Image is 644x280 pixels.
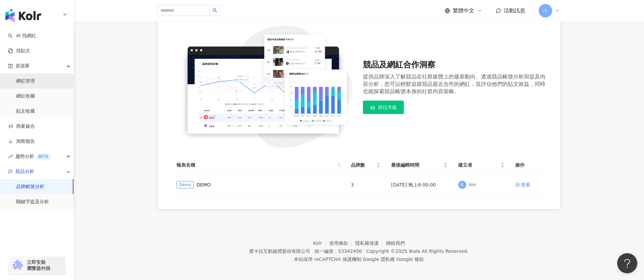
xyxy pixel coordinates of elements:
[176,161,335,169] span: 報表名稱
[9,256,65,274] a: chrome extension立即安裝 瀏覽器外掛
[521,181,530,188] div: 查看
[409,248,420,254] a: iKala
[363,59,547,71] div: 競品及網紅合作洞察
[391,161,442,169] span: 最後編輯時間
[510,156,547,174] th: 操作
[171,25,355,148] img: 競品及網紅合作洞察
[15,149,51,164] span: 趨勢分析
[294,255,424,263] span: 本站採用 reCAPTCHA 保護機制
[337,163,341,167] span: search
[363,101,404,114] a: 前往升級
[11,260,24,271] img: chrome extension
[395,257,396,262] span: |
[15,164,34,179] span: 競品分析
[515,181,541,188] a: 查看
[345,156,386,174] th: 品牌數
[27,259,50,271] span: 立即安裝 瀏覽器外掛
[453,7,474,14] span: 繁體中文
[363,73,547,95] div: 提供品牌深入了解競品在社群媒體上的最新動向。透過競品帳號分析與提及內容分析，您可以輕鬆追蹤競品最近合作的網紅，並評估他們的貼文效益，同時也能探索競品帳號本身的社群內容策略。
[453,156,510,174] th: 建立者
[5,9,41,22] img: logo
[351,161,375,169] span: 品牌數
[355,240,386,246] a: 隱私權保護
[504,7,525,14] span: 活動訊息
[8,33,36,39] a: searchAI 找網紅
[8,138,35,145] a: 洞察報告
[8,48,30,54] a: 找貼文
[386,240,405,246] a: 聯絡我們
[8,123,35,130] a: 商案媒合
[363,257,395,262] a: Google 隱私權
[16,199,49,205] a: 關鍵字提及分析
[361,257,363,262] span: |
[543,7,548,14] span: 小
[16,183,44,190] a: 品牌帳號分析
[197,181,211,188] a: DEMO
[378,105,397,110] span: 前往升級
[363,248,365,254] span: |
[617,253,637,273] iframe: Help Scout Beacon - Open
[386,174,453,195] td: [DATE] 晚上8:00:00
[36,153,51,160] div: BETA
[396,257,424,262] a: Google 條款
[8,154,13,159] span: rise
[315,248,362,254] div: 統一編號：53342456
[16,108,35,115] a: 貼文收藏
[312,248,313,254] span: |
[461,181,464,188] span: K
[336,160,343,170] span: search
[313,240,329,246] a: Kolr
[329,240,356,246] a: 使用條款
[249,248,310,254] div: 愛卡拉互動媒體股份有限公司
[458,161,499,169] span: 建立者
[213,8,217,13] span: search
[386,156,453,174] th: 最後編輯時間
[345,174,386,195] td: 3
[16,93,35,100] a: 網紅收藏
[469,182,477,188] div: Kolr
[176,181,194,188] span: Demo
[16,78,35,85] a: 網紅管理
[15,58,30,73] span: 資源庫
[366,248,469,254] div: Copyright © 2025 All Rights Reserved.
